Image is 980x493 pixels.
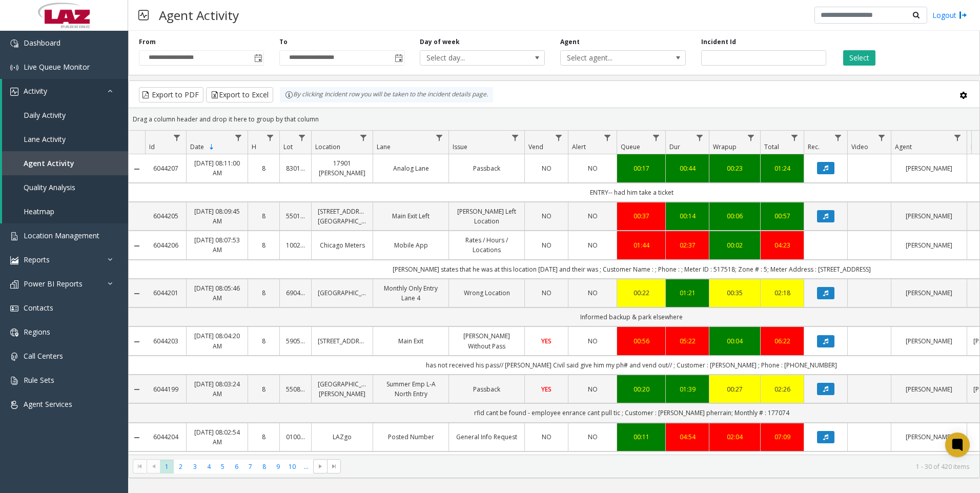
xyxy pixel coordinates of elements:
[2,199,128,223] a: Heatmap
[455,288,518,298] a: Wrong Location
[318,207,366,226] a: [STREET_ADDRESS][GEOGRAPHIC_DATA]
[193,158,241,178] a: [DATE] 08:11:00 AM
[542,241,552,250] span: NO
[24,231,99,240] span: Location Management
[2,151,128,175] a: Agent Activity
[170,131,184,145] a: Id Filter Menu
[455,235,518,255] a: Rates / Hours / Locations
[151,336,180,346] a: 6044203
[575,288,610,298] a: NO
[193,379,241,399] a: [DATE] 08:03:24 AM
[252,142,256,151] span: H
[379,240,442,250] a: Mobile App
[129,110,979,128] div: Drag a column header and drop it here to group by that column
[672,384,703,394] a: 01:39
[831,131,845,145] a: Rec. Filter Menu
[669,142,680,151] span: Dur
[744,131,758,145] a: Wrapup Filter Menu
[10,401,18,409] img: 'icon'
[897,432,961,442] a: [PERSON_NAME]
[379,379,442,399] a: Summer Emp L-A North Entry
[951,131,965,145] a: Agent Filter Menu
[560,37,580,47] label: Agent
[24,86,47,96] span: Activity
[151,288,180,298] a: 6044201
[623,384,659,394] a: 00:20
[542,212,552,220] span: NO
[193,283,241,303] a: [DATE] 08:05:46 AM
[575,432,610,442] a: NO
[541,337,552,345] span: YES
[315,142,340,151] span: Location
[263,131,277,145] a: H Filter Menu
[455,163,518,173] a: Passback
[379,336,442,346] a: Main Exit
[767,288,798,298] div: 02:18
[379,163,442,173] a: Analog Lane
[542,164,552,173] span: NO
[208,143,216,151] span: Sortable
[542,289,552,297] span: NO
[455,207,518,226] a: [PERSON_NAME] Left Location
[149,142,155,151] span: Id
[531,432,562,442] a: NO
[672,163,703,173] div: 00:44
[897,384,961,394] a: [PERSON_NAME]
[716,163,754,173] a: 00:23
[327,459,341,474] span: Go to the last page
[843,50,875,66] button: Select
[279,37,288,47] label: To
[716,288,754,298] div: 00:35
[24,375,54,385] span: Rule Sets
[24,399,72,409] span: Agent Services
[897,163,961,173] a: [PERSON_NAME]
[713,142,737,151] span: Wrapup
[286,240,305,250] a: 100240
[318,432,366,442] a: LAZgo
[151,240,180,250] a: 6044206
[10,232,18,240] img: 'icon'
[2,175,128,199] a: Quality Analysis
[672,240,703,250] div: 02:37
[2,127,128,151] a: Lane Activity
[254,163,273,173] a: 8
[318,336,366,346] a: [STREET_ADDRESS]
[24,351,63,361] span: Call Centers
[24,158,74,168] span: Agent Activity
[318,379,366,399] a: [GEOGRAPHIC_DATA][PERSON_NAME]
[672,288,703,298] a: 01:21
[129,165,145,173] a: Collapse Details
[649,131,663,145] a: Queue Filter Menu
[764,142,779,151] span: Total
[129,385,145,394] a: Collapse Details
[508,131,522,145] a: Issue Filter Menu
[528,142,543,151] span: Vend
[897,240,961,250] a: [PERSON_NAME]
[190,142,204,151] span: Date
[932,10,967,20] a: Logout
[767,240,798,250] a: 04:23
[283,142,293,151] span: Lot
[716,240,754,250] div: 00:02
[24,303,53,313] span: Contacts
[767,211,798,221] a: 00:57
[285,460,299,474] span: Page 10
[129,242,145,250] a: Collapse Details
[10,353,18,361] img: 'icon'
[254,288,273,298] a: 8
[788,131,802,145] a: Total Filter Menu
[393,51,404,65] span: Toggle popup
[254,432,273,442] a: 8
[252,51,263,65] span: Toggle popup
[455,384,518,394] a: Passback
[575,240,610,250] a: NO
[139,37,156,47] label: From
[716,211,754,221] div: 00:06
[232,131,246,145] a: Date Filter Menu
[193,207,241,226] a: [DATE] 08:09:45 AM
[24,255,50,264] span: Reports
[672,211,703,221] a: 00:14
